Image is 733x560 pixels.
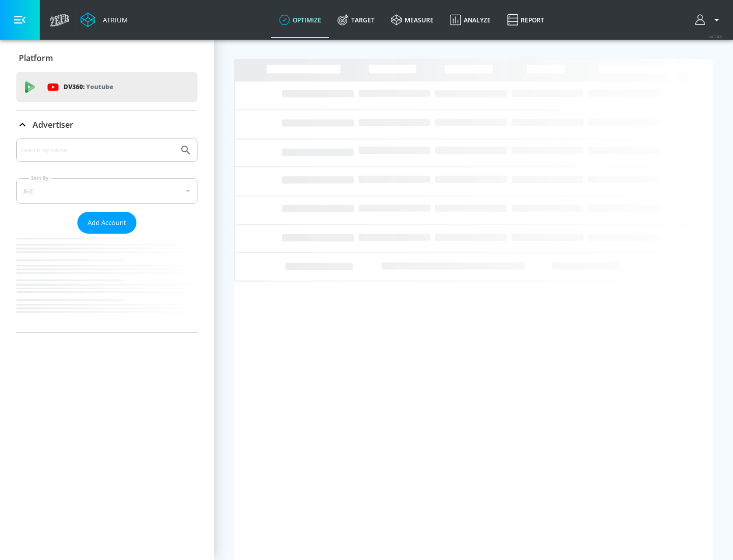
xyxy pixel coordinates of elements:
div: Advertiser [16,138,198,332]
a: optimize [271,2,329,38]
div: A-Z [16,178,198,204]
div: Advertiser [16,110,198,139]
p: Advertiser [33,119,73,130]
span: v 4.24.0 [709,34,723,39]
div: DV360: Youtube [16,72,198,102]
button: Add Account [77,212,136,234]
p: Youtube [86,81,113,92]
input: Search by name [20,144,175,157]
a: Atrium [80,12,128,27]
label: Sort By [29,175,51,181]
a: Target [329,2,383,38]
span: Add Account [88,217,126,229]
nav: list of Advertiser [16,234,198,332]
a: measure [383,2,442,38]
p: Platform [19,52,53,64]
div: Platform [16,44,198,72]
a: Report [499,2,552,38]
p: DV360: [64,81,113,93]
div: Atrium [99,15,128,24]
a: Analyze [442,2,499,38]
